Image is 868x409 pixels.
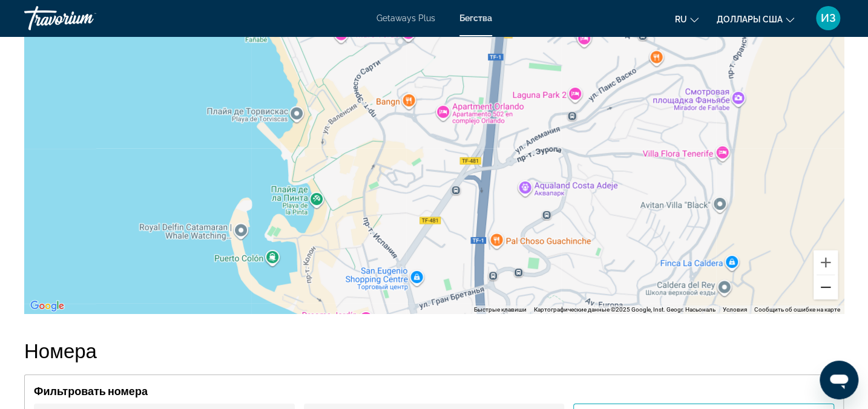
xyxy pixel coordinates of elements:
[717,10,794,28] button: Изменить валюту
[812,5,844,31] button: Пользовательское меню
[34,384,834,398] h4: Фильтровать номера
[717,15,783,24] span: Доллары США
[474,306,527,314] button: Быстрые клавиши
[24,338,844,362] h2: Номера
[675,15,687,24] span: ru
[376,13,435,23] a: Getaways Plus
[814,275,838,299] button: Уменьшить
[821,12,836,24] span: ИЗ
[27,298,67,314] img: Гугл
[723,306,747,313] a: Условия (ссылка откроется в новой вкладке)
[459,13,492,23] a: Бегства
[820,361,858,399] iframe: Кнопка запуска окна обмена сообщениями
[814,250,838,275] button: Увеличить
[27,298,67,314] a: Открыть эту область в Google Картах (в новом окне)
[675,10,699,28] button: Изменение языка
[24,2,145,34] a: Травориум
[754,306,840,313] a: Сообщить об ошибке на карте
[534,306,715,313] span: Картографические данные ©2025 Google, Inst. Geogr. Насьональ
